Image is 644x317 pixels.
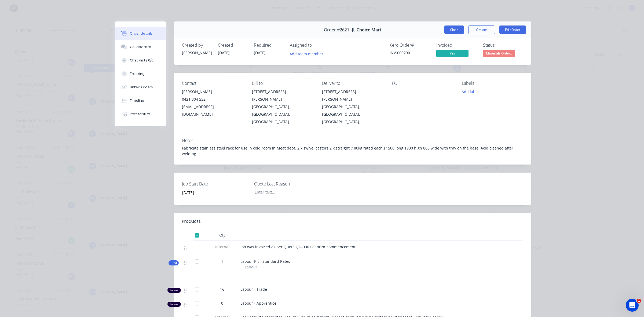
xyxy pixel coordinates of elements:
[468,25,495,34] button: Options
[390,43,430,48] div: Xero Order #
[240,301,276,306] span: Labour - Apprentice
[352,27,381,32] span: JL Choice Mart
[254,43,283,48] div: Required
[218,50,230,55] span: [DATE]
[459,88,484,95] button: Add labels
[130,31,153,36] div: Order details
[240,287,267,292] span: Labour - Trade
[182,103,243,118] div: [EMAIL_ADDRESS][DOMAIN_NAME]
[130,98,144,103] div: Timeline
[444,25,464,34] button: Close
[167,288,181,293] div: Labour
[626,299,639,312] iframe: Intercom live chat
[436,43,477,48] div: Invoiced
[499,25,526,34] button: Edit Order
[290,50,326,57] button: Add team member
[182,50,211,56] div: [PERSON_NAME]
[322,88,383,126] div: [STREET_ADDRESS][PERSON_NAME][GEOGRAPHIC_DATA], [GEOGRAPHIC_DATA], [GEOGRAPHIC_DATA],
[322,81,383,86] div: Deliver to
[130,85,153,90] div: Linked Orders
[322,88,383,103] div: [STREET_ADDRESS][PERSON_NAME]
[182,43,211,48] div: Created by
[483,43,523,48] div: Status
[287,50,326,57] button: Add team member
[115,81,166,94] button: Linked Orders
[115,40,166,54] button: Collaborate
[392,81,453,86] div: PO
[206,230,238,241] div: Qty
[115,54,166,67] button: Checklists 0/0
[221,258,223,264] span: 1
[182,88,243,118] div: [PERSON_NAME]0421 804 552[EMAIL_ADDRESS][DOMAIN_NAME]
[252,81,313,86] div: Bill to
[182,145,523,156] div: Fabricate stainless steel rack for use in cold room in Meat dept. 2 x swivel castors 2 x straight...
[182,218,201,225] div: Products
[436,50,469,57] span: Yes
[252,103,313,126] div: [GEOGRAPHIC_DATA], [GEOGRAPHIC_DATA], [GEOGRAPHIC_DATA],
[221,300,223,306] span: 0
[324,27,352,32] span: Order #2621 -
[245,264,257,270] span: Labour
[130,58,153,63] div: Checklists 0/0
[240,244,356,249] span: Job was invoiced as per Quote QU-000129 prior commencement
[483,50,515,57] span: Materials Order...
[462,81,523,86] div: Labels
[169,260,179,265] div: Kit
[254,181,321,187] label: Quote Lost Reason
[182,181,249,187] label: Job Start Date
[182,88,243,96] div: [PERSON_NAME]
[115,67,166,81] button: Tracking
[115,107,166,121] button: Profitability
[252,88,313,103] div: [STREET_ADDRESS][PERSON_NAME]
[170,261,177,265] span: Kit
[637,299,641,303] span: 1
[182,96,243,103] div: 0421 804 552
[254,50,266,55] span: [DATE]
[182,138,523,143] div: Notes
[130,112,150,116] div: Profitability
[130,71,145,76] div: Tracking
[252,88,313,126] div: [STREET_ADDRESS][PERSON_NAME][GEOGRAPHIC_DATA], [GEOGRAPHIC_DATA], [GEOGRAPHIC_DATA],
[115,27,166,40] button: Order details
[220,286,224,292] span: 16
[390,50,430,56] div: INV-000290
[240,259,290,264] span: Labour Kit - Standard Rates
[290,43,343,48] div: Assigned to
[130,45,151,49] div: Collaborate
[322,103,383,126] div: [GEOGRAPHIC_DATA], [GEOGRAPHIC_DATA], [GEOGRAPHIC_DATA],
[182,81,243,86] div: Contact
[483,50,515,58] button: Materials Order...
[178,188,245,196] input: Enter date
[167,302,181,307] div: Labour
[208,244,236,250] span: Internal
[115,94,166,107] button: Timeline
[218,43,247,48] div: Created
